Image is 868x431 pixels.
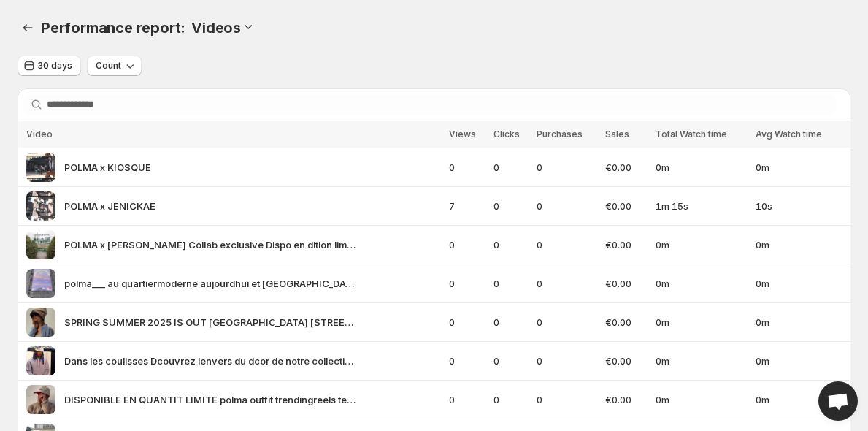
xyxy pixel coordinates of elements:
span: 10s [756,199,842,213]
span: 0 [449,160,485,175]
span: SPRING SUMMER 2025 IS OUT [GEOGRAPHIC_DATA] [STREET_ADDRESS] polma [64,315,356,329]
span: 0 [537,276,596,291]
span: 1m 15s [656,199,747,213]
span: 0m [656,315,747,329]
span: 0m [756,354,842,368]
span: 0 [449,237,485,252]
h3: Videos [191,19,241,37]
span: 0 [537,237,596,252]
span: 0m [656,392,747,407]
span: €0.00 [605,160,648,175]
span: 0 [449,392,485,407]
span: 0 [537,315,596,329]
img: POLMA x KIOSQUE [26,153,55,182]
span: DISPONIBLE EN QUANTIT LIMITE polma outfit trendingreels tendance worldwide frenchbrand marquefran... [64,392,356,407]
span: Performance report: [41,19,185,37]
img: POLMA x JENICKAE [26,191,55,221]
span: POLMA x KIOSQUE [64,160,151,175]
span: POLMA x [PERSON_NAME] Collab exclusive Dispo en dition limite sur notre site internet ou en bouti... [64,237,356,252]
span: 0m [756,315,842,329]
a: Open chat [818,381,858,421]
span: 30 days [38,60,72,72]
span: 0m [656,354,747,368]
span: Clicks [493,129,520,140]
button: 30 days [18,56,81,76]
span: €0.00 [605,237,648,252]
span: Total Watch time [656,129,727,140]
span: €0.00 [605,354,648,368]
span: 7 [449,199,485,213]
span: POLMA x JENICKAE [64,199,155,213]
span: Sales [605,129,629,140]
span: Avg Watch time [756,129,822,140]
span: Purchases [537,129,583,140]
span: 0m [756,276,842,291]
span: 0m [756,392,842,407]
button: Performance report [18,18,38,38]
img: SPRING SUMMER 2025 IS OUT Bordeaux 52 rue Notre-Dame Cap Ferret 63 Bd De La Plage 33970 Lge Cap F... [26,308,55,337]
span: 0 [537,160,596,175]
span: Views [449,129,476,140]
span: 0m [656,237,747,252]
span: 0 [493,160,529,175]
span: 0 [537,199,596,213]
span: Dans les coulisses Dcouvrez lenvers du dcor de notre collection POLMA printempst 2024 Dispo ds ma... [64,354,356,368]
span: 0 [493,199,529,213]
button: Count [87,56,142,76]
span: €0.00 [605,315,648,329]
span: 0 [493,315,529,329]
span: 0 [493,276,529,291]
span: 0m [656,276,747,291]
span: 0 [537,392,596,407]
span: Video [26,129,53,140]
span: 0 [493,392,529,407]
span: polma___ au quartiermoderne aujourdhui et [GEOGRAPHIC_DATA] nous voir [64,276,356,291]
img: DISPONIBLE EN QUANTIT LIMITE polma outfit trendingreels tendance worldwide frenchbrand marquefran... [26,385,55,414]
span: €0.00 [605,276,648,291]
span: 0 [537,354,596,368]
span: 0 [493,237,529,252]
span: 0 [449,315,485,329]
span: 0m [756,237,842,252]
span: 0m [756,160,842,175]
span: 0 [449,276,485,291]
span: €0.00 [605,392,648,407]
span: €0.00 [605,199,648,213]
img: polma___ au quartiermoderne aujourdhui et demain Passez nous voir [26,269,55,298]
span: 0 [449,354,485,368]
img: POLMA x HORTENSE Collab exclusive Dispo en dition limite sur notre site internet ou en boutique a... [26,230,55,259]
span: 0m [656,160,747,175]
span: Count [96,60,121,72]
span: 0 [493,354,529,368]
img: Dans les coulisses Dcouvrez lenvers du dcor de notre collection POLMA printempst 2024 Dispo ds ma... [26,346,55,375]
